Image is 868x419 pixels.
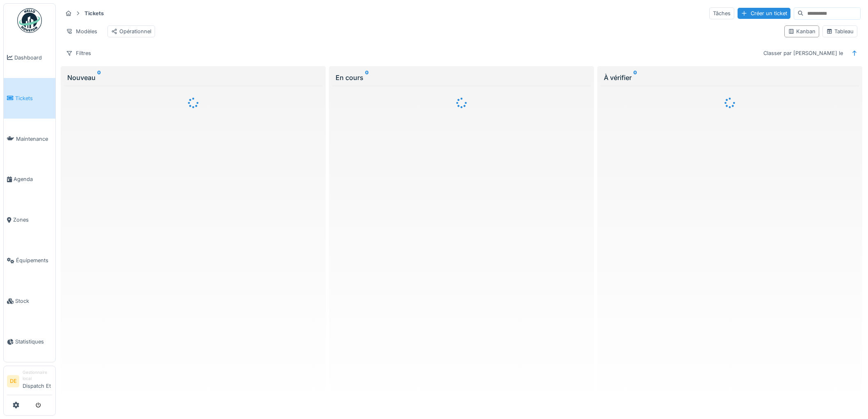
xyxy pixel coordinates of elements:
div: À vérifier [604,73,856,82]
sup: 0 [365,73,369,82]
div: Filtres [62,47,95,59]
a: Tickets [4,78,55,119]
div: Nouveau [67,73,319,82]
li: DE [7,375,19,387]
div: Tableau [826,27,854,35]
a: Stock [4,281,55,321]
sup: 0 [97,73,101,82]
span: Stock [15,297,52,305]
span: Maintenance [16,135,52,143]
a: DE Gestionnaire localDispatch Et [7,369,52,395]
span: Zones [13,216,52,224]
a: Équipements [4,240,55,281]
div: Tâches [709,7,734,19]
span: Tickets [15,94,52,102]
span: Équipements [16,256,52,264]
a: Zones [4,200,55,240]
a: Agenda [4,159,55,200]
li: Dispatch Et [23,369,52,393]
div: Opérationnel [111,27,151,35]
div: Modèles [62,25,101,37]
a: Statistiques [4,321,55,362]
span: Statistiques [15,338,52,346]
div: Kanban [788,27,815,35]
span: Agenda [14,175,52,183]
img: Badge_color-CXgf-gQk.svg [17,8,42,33]
div: Classer par [PERSON_NAME] le [760,47,847,59]
div: Créer un ticket [738,8,790,19]
a: Maintenance [4,119,55,159]
a: Dashboard [4,37,55,78]
strong: Tickets [81,9,107,17]
span: Dashboard [14,54,52,62]
div: En cours [336,73,587,82]
sup: 0 [633,73,637,82]
div: Gestionnaire local [23,369,52,382]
